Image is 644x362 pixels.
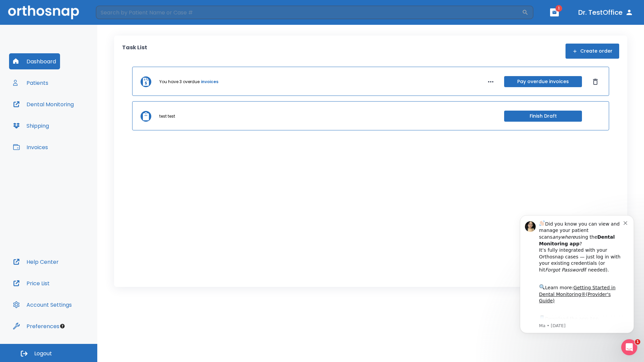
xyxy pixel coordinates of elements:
[29,118,114,124] p: Message from Ma, sent 1w ago
[29,109,114,143] div: Download the app: | ​ Let us know if you need help getting started!
[9,275,54,291] button: Price List
[34,350,52,357] span: Logout
[621,339,637,355] iframe: Intercom live chat
[9,139,52,155] button: Invoices
[504,76,582,87] button: Pay overdue invoices
[504,111,582,122] button: Finish Draft
[576,6,636,18] button: Dr. TestOffice
[566,44,619,59] button: Create order
[9,118,53,134] button: Shipping
[9,297,76,313] button: Account Settings
[159,113,175,119] p: test test
[590,76,601,87] button: Dismiss
[9,96,78,112] button: Dental Monitoring
[96,6,522,19] input: Search by Patient Name or Case #
[201,79,218,85] a: invoices
[9,75,52,91] button: Patients
[510,205,644,344] iframe: Intercom notifications message
[635,339,640,345] span: 1
[29,111,89,123] a: App Store
[555,5,562,12] span: 1
[159,79,200,85] p: You have 3 overdue
[9,53,60,69] button: Dashboard
[122,44,147,59] p: Task List
[59,323,65,329] div: Tooltip anchor
[114,14,119,20] button: Dismiss notification
[9,254,63,270] button: Help Center
[9,318,63,334] button: Preferences
[8,5,79,19] img: Orthosnap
